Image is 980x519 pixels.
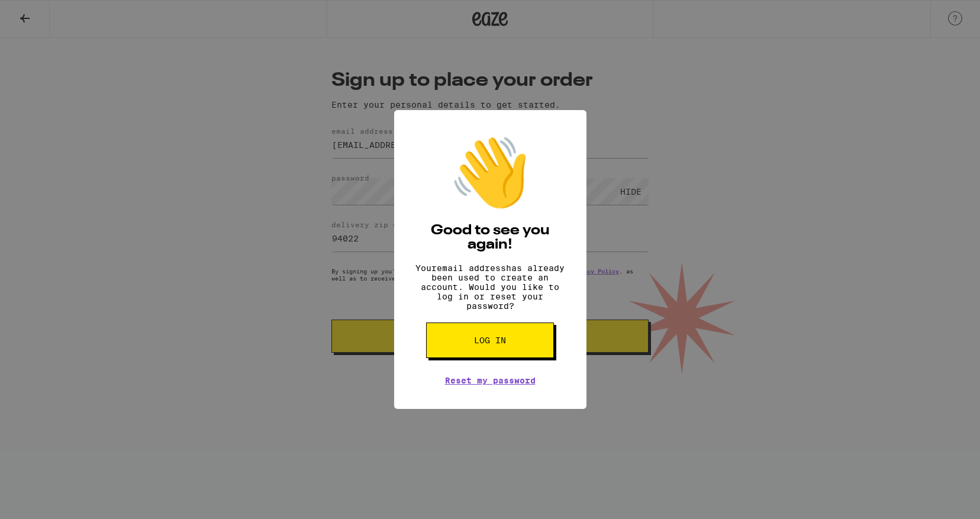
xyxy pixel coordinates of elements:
[412,263,569,311] p: Your email address has already been used to create an account. Would you like to log in or reset ...
[449,134,531,212] div: 👋
[474,336,506,344] span: Log in
[426,323,554,358] button: Log in
[412,224,569,252] h2: Good to see you again!
[445,376,536,385] a: Reset my password
[7,8,85,18] span: Hi. Need any help?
